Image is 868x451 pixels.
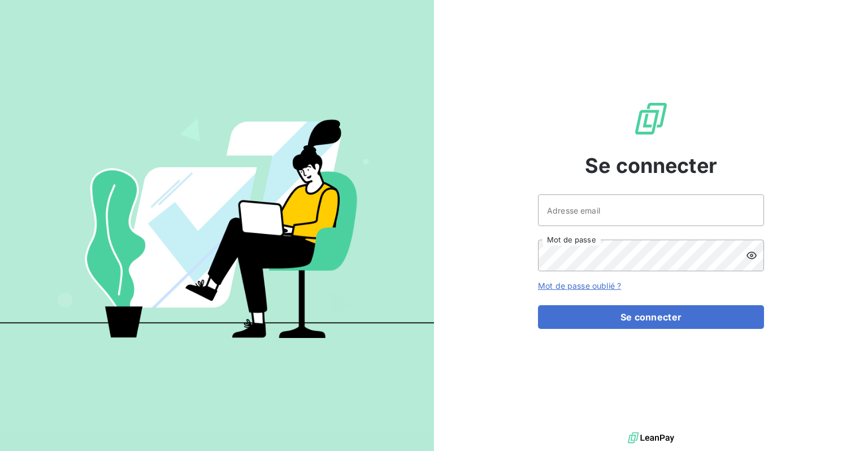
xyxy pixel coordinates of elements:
[538,281,621,290] a: Mot de passe oublié ?
[628,430,674,446] img: logo
[538,194,764,226] input: placeholder
[585,150,717,181] span: Se connecter
[633,101,669,137] img: Logo LeanPay
[538,305,764,329] button: Se connecter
